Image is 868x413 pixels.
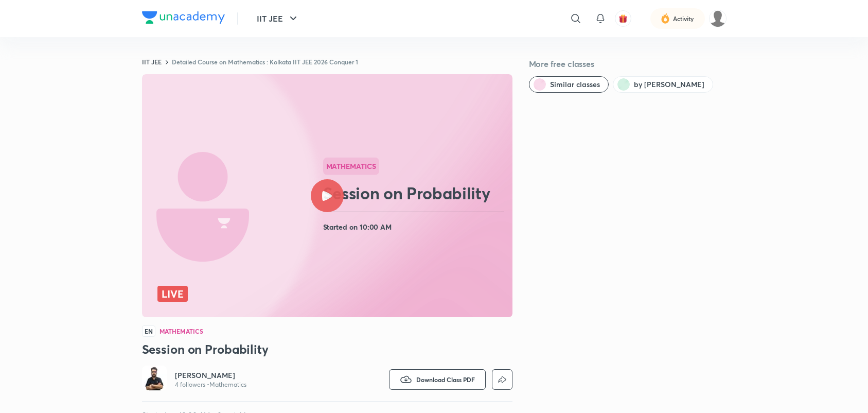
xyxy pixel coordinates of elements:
[613,76,713,93] button: by Ramanuj Sarkar
[142,366,167,393] a: Avatar
[142,341,512,357] h3: Session on Probability
[550,79,600,90] span: Similar classes
[661,12,670,25] img: activity
[160,328,203,334] h4: Mathematics
[323,183,508,203] h2: Session on Probability
[615,10,631,27] button: avatar
[172,58,358,66] a: Detailed Course on Mathematics : Kolkata IIT JEE 2026 Conquer 1
[175,381,246,389] p: 4 followers • Mathematics
[529,76,609,93] button: Similar classes
[709,10,727,27] img: snigdha
[634,79,704,90] span: by Ramanuj Sarkar
[142,58,162,66] a: IIT JEE
[251,8,306,29] button: IIT JEE
[389,369,486,390] button: Download Class PDF
[142,366,167,390] img: Avatar
[142,325,155,337] span: EN
[142,11,225,26] a: Company Logo
[618,14,628,23] img: avatar
[529,58,727,70] h5: More free classes
[323,220,508,234] h4: Started on 10:00 AM
[142,11,225,24] img: Company Logo
[175,370,246,381] a: [PERSON_NAME]
[416,375,475,384] span: Download Class PDF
